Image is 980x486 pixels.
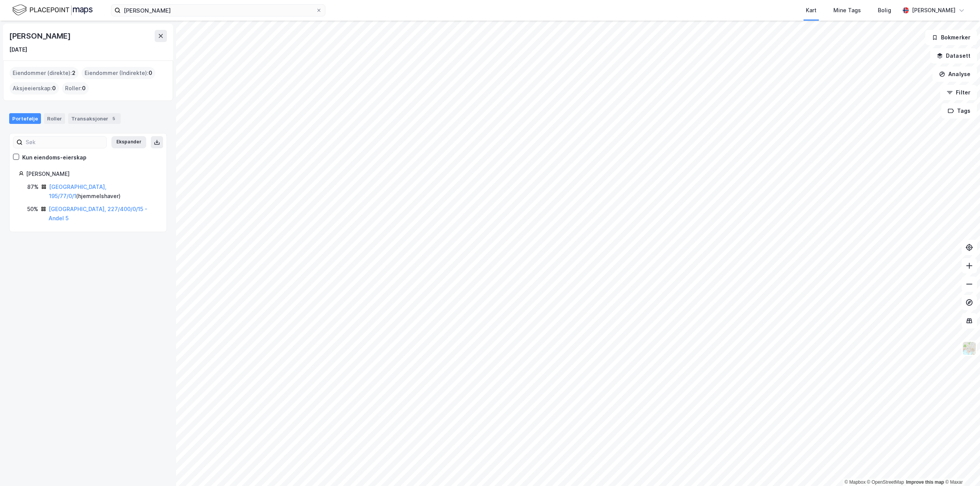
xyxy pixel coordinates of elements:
[82,67,155,79] div: Eiendommer (Indirekte) :
[942,449,980,486] iframe: Chat Widget
[941,103,977,119] button: Tags
[878,6,891,15] div: Bolig
[940,85,977,100] button: Filter
[121,5,316,16] input: Søk på adresse, matrikkel, gårdeiere, leietakere eller personer
[12,3,93,17] img: logo.f888ab2527a4732fd821a326f86c7f29.svg
[10,82,59,94] div: Aksjeeierskap :
[49,206,147,221] a: [GEOGRAPHIC_DATA], 227/400/0/15 - Andel 5
[9,45,27,54] div: [DATE]
[844,479,866,485] a: Mapbox
[23,137,106,148] input: Søk
[962,341,977,356] img: Z
[942,449,980,486] div: Kontrollprogram for chat
[68,113,121,124] div: Transaksjoner
[906,479,944,485] a: Improve this map
[44,113,65,124] div: Roller
[72,68,75,78] span: 2
[833,6,861,15] div: Mine Tags
[22,153,87,162] div: Kun eiendoms-eierskap
[9,30,72,42] div: [PERSON_NAME]
[82,84,86,93] span: 0
[149,68,152,78] span: 0
[52,84,56,93] span: 0
[867,479,904,485] a: OpenStreetMap
[27,182,39,192] div: 87%
[925,30,977,45] button: Bokmerker
[933,67,977,82] button: Analyse
[49,182,157,201] div: ( hjemmelshaver )
[111,136,146,148] button: Ekspander
[62,82,89,94] div: Roller :
[9,113,41,124] div: Portefølje
[912,6,955,15] div: [PERSON_NAME]
[49,184,106,199] a: [GEOGRAPHIC_DATA], 195/77/0/1
[10,67,78,79] div: Eiendommer (direkte) :
[27,205,38,214] div: 50%
[110,115,118,122] div: 5
[26,169,157,179] div: [PERSON_NAME]
[806,6,817,15] div: Kart
[930,48,977,63] button: Datasett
